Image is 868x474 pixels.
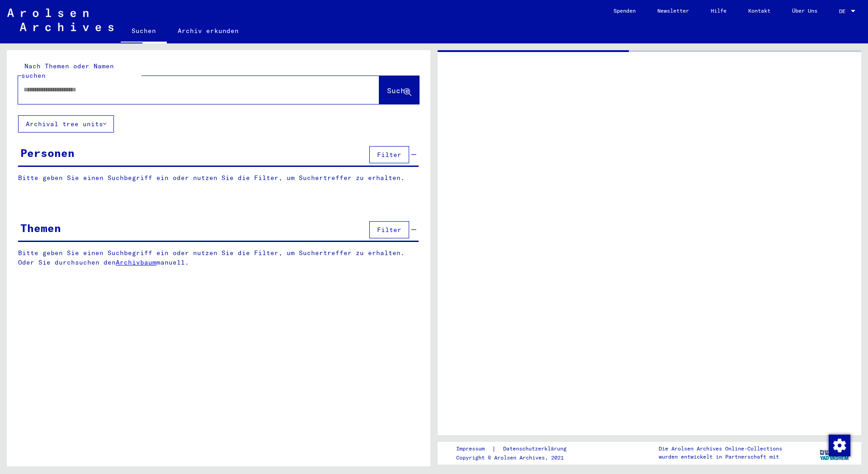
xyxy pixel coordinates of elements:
button: Filter [369,146,409,163]
img: yv_logo.png [818,441,852,464]
span: Filter [377,226,401,234]
img: Arolsen_neg.svg [7,9,113,31]
a: Datenschutzerklärung [496,444,577,454]
p: wurden entwickelt in Partnerschaft mit [659,453,782,461]
a: Archivbaum [116,258,156,266]
span: DE [839,8,849,14]
button: Archival tree units [18,115,114,133]
a: Impressum [456,444,492,454]
button: Suche [379,76,419,104]
a: Suchen [121,20,167,43]
p: Die Arolsen Archives Online-Collections [659,445,782,453]
mat-label: Nach Themen oder Namen suchen [21,62,114,80]
span: Filter [377,151,401,159]
div: Personen [20,145,75,161]
img: Zustimmung ändern [829,435,850,456]
span: Suche [387,86,410,95]
p: Bitte geben Sie einen Suchbegriff ein oder nutzen Sie die Filter, um Suchertreffer zu erhalten. O... [18,248,419,267]
p: Copyright © Arolsen Archives, 2021 [456,454,577,462]
p: Bitte geben Sie einen Suchbegriff ein oder nutzen Sie die Filter, um Suchertreffer zu erhalten. [18,173,419,183]
a: Archiv erkunden [167,20,250,42]
div: | [456,444,577,454]
div: Themen [20,220,61,236]
button: Filter [369,221,409,238]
